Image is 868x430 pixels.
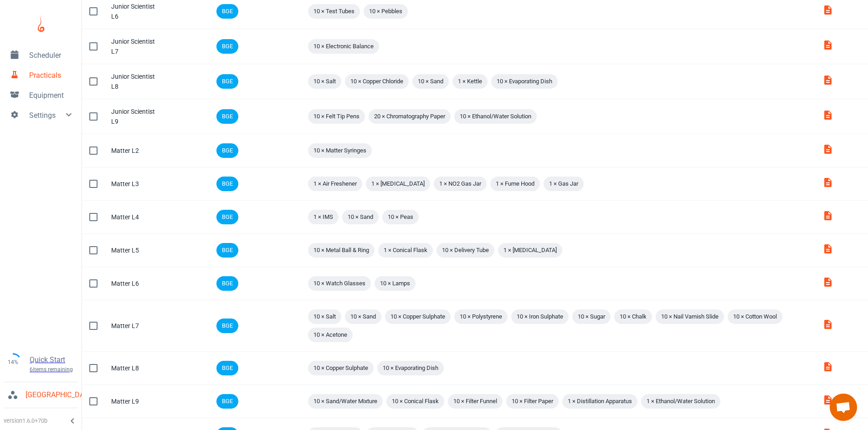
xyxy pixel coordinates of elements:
span: BGE [216,364,238,373]
span: 10 × Felt Tip Pens [308,112,365,121]
span: 10 × Acetone [308,330,353,339]
span: 10 × Iron Sulphate [511,312,569,321]
div: Matter L4 [111,212,162,222]
span: 10 × Evaporating Dish [377,364,444,373]
div: Matter L3 [111,179,162,189]
div: Junior Scientist L7 [111,36,162,56]
span: 10 × Copper Sulphate [385,312,451,321]
span: 10 × Salt [308,312,341,321]
div: Junior Scientist L9 [111,106,162,126]
span: BGE [216,42,238,51]
span: 1 × [MEDICAL_DATA] [366,179,430,188]
span: 10 × Watch Glasses [308,279,371,288]
span: 10 × Filter Funnel [448,397,503,406]
a: Kitlist_P4rB0Mc.pdf [822,115,833,122]
span: BGE [216,279,238,288]
span: 10 × Evaporating Dish [491,77,558,86]
span: 1 × Kettle [452,77,488,86]
div: Matter L5 [111,245,162,255]
span: BGE [216,212,238,222]
div: Matter L7 [111,321,162,331]
span: 10 × Delivery Tube [437,246,494,255]
span: BGE [216,321,238,330]
span: 10 × Metal Ball & Ring [308,246,375,255]
span: 10 × Filter Paper [506,397,559,406]
span: BGE [216,246,238,255]
div: Junior Scientist L6 [111,1,162,21]
span: BGE [216,397,238,406]
span: 10 × Copper Sulphate [308,364,374,373]
div: Matter L9 [111,396,162,406]
span: 1 × Conical Flask [378,246,433,255]
span: 1 × Air Freshener [308,179,362,188]
span: 10 × Test Tubes [308,7,360,16]
div: Junior Scientist L8 [111,71,162,91]
a: Kitlist_VXTXysl.pdf [822,45,833,52]
span: 1 × [MEDICAL_DATA] [498,246,562,255]
span: 10 × Sand [412,77,449,86]
span: 1 × Gas Jar [544,179,584,188]
span: 10 × Salt [308,77,341,86]
span: 20 × Chromatography Paper [369,112,451,121]
span: 1 × Fume Hood [490,179,540,188]
span: BGE [216,77,238,86]
span: 10 × Cotton Wool [728,312,782,321]
span: 10 × Sand/Water Mixture [308,397,383,406]
a: Open chat [830,394,857,421]
span: 10 × Sugar [572,312,611,321]
span: 10 × Lamps [375,279,416,288]
div: Matter L2 [111,146,162,156]
a: Matter_Technician_Guide_2022.pdf [822,149,833,156]
div: Matter L8 [111,363,162,373]
span: 1 × NO2 Gas Jar [434,179,487,188]
span: 10 × Ethanol/Water Solution [454,112,537,121]
span: 1 × Distillation Apparatus [562,397,637,406]
span: 10 × Nail Varnish Slide [656,312,724,321]
a: Kitlist_WUvrMEM.pdf [822,80,833,87]
span: BGE [216,112,238,121]
a: Matter_Technician_Guide_2022_r1NPnNH.pdf [822,366,833,374]
span: 10 × Conical Flask [386,397,444,406]
span: 10 × Pebbles [364,7,408,16]
span: 10 × Copper Chloride [345,77,409,86]
span: 10 × Sand [345,312,381,321]
a: Matter_Technician_Guide_2022_M9tzNTj.pdf [822,400,833,407]
span: BGE [216,7,238,16]
span: 1 × Ethanol/Water Solution [641,397,720,406]
span: 10 × Peas [382,212,419,222]
span: 10 × Polystyrene [454,312,508,321]
span: BGE [216,146,238,155]
a: Matter_Technician_Guide_2022_wLtJOKg.pdf [822,182,833,189]
span: 1 × IMS [308,212,339,222]
a: Matter_Technician_Guide_2022_iVQ7cjS.pdf [822,282,833,289]
a: Matter_Technician_Guide_2022_yc98Kd5.pdf [822,215,833,223]
span: BGE [216,179,238,188]
a: Matter_Technician_Guide_2022_29qyNMS.pdf [822,324,833,331]
div: Matter L6 [111,278,162,288]
a: Matter_Technician_Guide_2022_8iyV89h.pdf [822,248,833,256]
a: Kitlist_hOptYB8.pdf [822,10,833,17]
span: 10 × Matter Syringes [308,146,372,155]
span: 10 × Chalk [614,312,652,321]
span: 10 × Sand [342,212,379,222]
span: 10 × Electronic Balance [308,42,379,51]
